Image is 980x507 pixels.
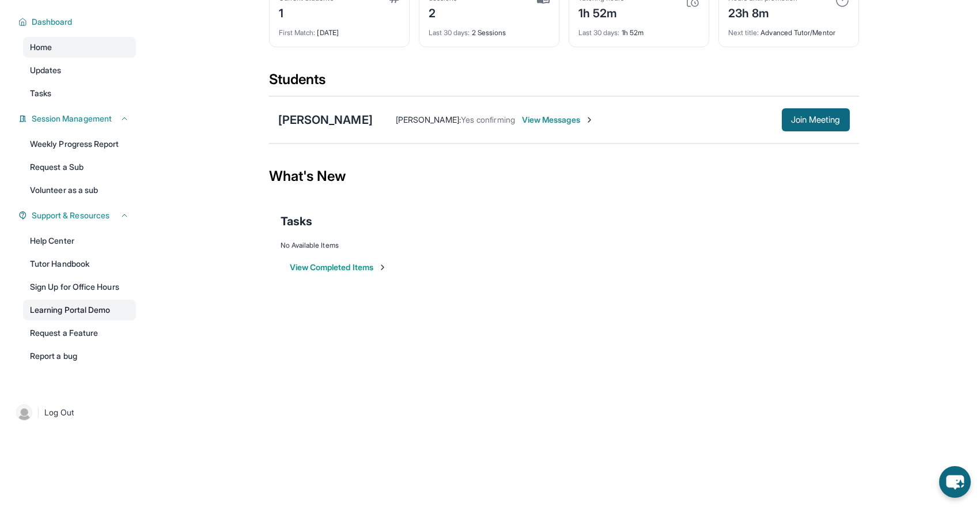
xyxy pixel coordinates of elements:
[578,21,699,37] div: 1h 52m
[12,400,136,425] a: |Log Out
[27,16,129,28] button: Dashboard
[16,404,32,421] img: user-img
[578,28,620,37] span: Last 30 days :
[278,112,373,128] div: [PERSON_NAME]
[23,134,136,154] a: Weekly Progress Report
[791,116,841,123] span: Join Meeting
[32,210,109,221] span: Support & Resources
[281,241,847,250] div: No Available Items
[30,41,52,53] span: Home
[23,180,136,200] a: Volunteer as a sub
[279,28,316,37] span: First Match :
[27,210,129,221] button: Support & Resources
[279,3,334,21] div: 1
[429,28,470,37] span: Last 30 days :
[44,407,74,418] span: Log Out
[23,60,136,81] a: Updates
[279,21,400,37] div: [DATE]
[728,28,759,37] span: Next title :
[522,114,594,126] span: View Messages
[578,3,625,21] div: 1h 52m
[23,346,136,366] a: Report a bug
[281,213,312,229] span: Tasks
[23,277,136,297] a: Sign Up for Office Hours
[396,115,461,124] span: [PERSON_NAME] :
[939,466,971,498] button: chat-button
[23,253,136,274] a: Tutor Handbook
[269,70,859,96] div: Students
[23,300,136,320] a: Learning Portal Demo
[290,262,387,273] button: View Completed Items
[27,113,129,124] button: Session Management
[23,157,136,177] a: Request a Sub
[23,37,136,58] a: Home
[23,230,136,251] a: Help Center
[32,16,73,28] span: Dashboard
[30,65,62,76] span: Updates
[269,151,859,202] div: What's New
[23,323,136,343] a: Request a Feature
[429,21,550,37] div: 2 Sessions
[782,108,850,131] button: Join Meeting
[461,115,515,124] span: Yes confirming
[23,83,136,104] a: Tasks
[37,406,40,419] span: |
[728,21,849,37] div: Advanced Tutor/Mentor
[429,3,457,21] div: 2
[30,88,51,99] span: Tasks
[585,115,594,124] img: Chevron-Right
[32,113,112,124] span: Session Management
[728,3,797,21] div: 23h 8m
